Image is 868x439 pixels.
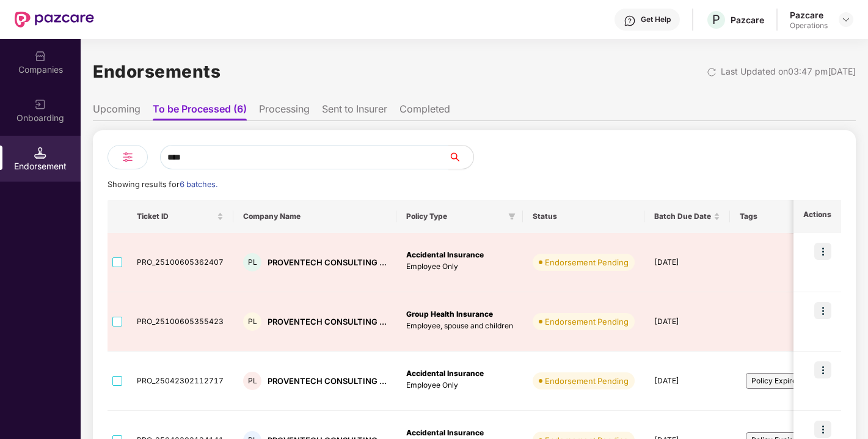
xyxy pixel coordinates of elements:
div: Pazcare [790,9,828,21]
img: icon [814,243,831,260]
p: Employee Only [406,380,513,391]
div: PL [243,312,261,331]
b: Group Health Insurance [406,309,493,319]
img: icon [814,302,831,319]
th: Status [523,200,644,233]
img: svg+xml;base64,PHN2ZyBpZD0iRHJvcGRvd24tMzJ4MzIiIHhtbG5zPSJodHRwOi8vd3d3LnczLm9yZy8yMDAwL3N2ZyIgd2... [841,15,851,24]
div: Get Help [641,15,671,24]
span: Ticket ID [137,212,214,221]
b: Accidental Insurance [406,369,484,378]
div: PROVENTECH CONSULTING ... [268,375,387,387]
img: svg+xml;base64,PHN2ZyB3aWR0aD0iMTQuNSIgaGVpZ2h0PSIxNC41IiB2aWV3Qm94PSIwIDAgMTYgMTYiIGZpbGw9Im5vbm... [34,147,46,159]
td: [DATE] [644,233,730,292]
div: PROVENTECH CONSULTING ... [268,257,387,268]
b: Accidental Insurance [406,428,484,437]
img: icon [814,361,831,378]
th: Ticket ID [127,200,233,233]
img: svg+xml;base64,PHN2ZyB3aWR0aD0iMjAiIGhlaWdodD0iMjAiIHZpZXdCb3g9IjAgMCAyMCAyMCIgZmlsbD0ibm9uZSIgeG... [34,98,46,111]
span: filter [508,213,516,220]
span: P [712,12,720,27]
td: PRO_25042302112717 [127,352,233,411]
span: Policy Expired [746,373,806,389]
div: PROVENTECH CONSULTING ... [268,316,387,328]
td: [DATE] [644,352,730,411]
li: To be Processed (6) [153,103,247,120]
span: Batch Due Date [654,212,711,221]
img: svg+xml;base64,PHN2ZyBpZD0iQ29tcGFuaWVzIiB4bWxucz0iaHR0cDovL3d3dy53My5vcmcvMjAwMC9zdmciIHdpZHRoPS... [34,50,46,62]
b: Accidental Insurance [406,250,484,259]
li: Completed [399,103,450,120]
img: icon [814,421,831,438]
img: New Pazcare Logo [15,12,94,28]
div: Last Updated on 03:47 pm[DATE] [721,65,856,78]
span: 6 batches. [180,180,217,189]
th: Company Name [233,200,396,233]
img: svg+xml;base64,PHN2ZyB4bWxucz0iaHR0cDovL3d3dy53My5vcmcvMjAwMC9zdmciIHdpZHRoPSIyNCIgaGVpZ2h0PSIyNC... [120,150,135,164]
span: Policy Type [406,212,503,221]
button: search [448,145,474,169]
td: PRO_25100605355423 [127,292,233,352]
div: Operations [790,21,828,31]
span: Showing results for [108,180,217,189]
div: Endorsement Pending [545,375,629,387]
span: search [448,152,473,162]
li: Sent to Insurer [322,103,387,120]
th: Batch Due Date [644,200,730,233]
td: PRO_25100605362407 [127,233,233,292]
li: Processing [259,103,310,120]
p: Employee Only [406,261,513,273]
img: svg+xml;base64,PHN2ZyBpZD0iSGVscC0zMngzMiIgeG1sbnM9Imh0dHA6Ly93d3cudzMub3JnLzIwMDAvc3ZnIiB3aWR0aD... [624,15,636,27]
div: Endorsement Pending [545,256,629,268]
div: PL [243,372,261,390]
div: Pazcare [731,14,764,26]
p: Employee, spouse and children [406,320,513,332]
span: filter [506,209,518,224]
h1: Endorsements [93,58,221,85]
div: PL [243,253,261,271]
div: Endorsement Pending [545,315,629,328]
th: Actions [793,200,841,233]
td: [DATE] [644,292,730,352]
img: svg+xml;base64,PHN2ZyBpZD0iUmVsb2FkLTMyeDMyIiB4bWxucz0iaHR0cDovL3d3dy53My5vcmcvMjAwMC9zdmciIHdpZH... [707,67,717,77]
li: Upcoming [93,103,140,120]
